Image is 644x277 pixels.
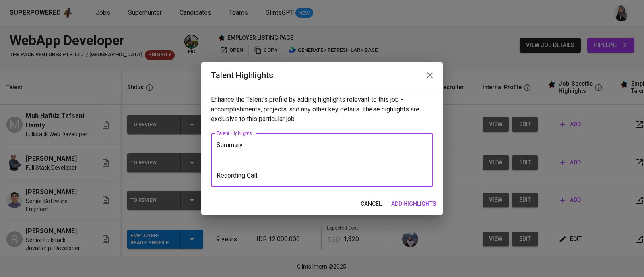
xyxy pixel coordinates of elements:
[211,95,433,124] p: Enhance the Talent's profile by adding highlights relevant to this job - accomplishments, project...
[388,197,440,211] button: add highlights
[391,199,436,209] span: add highlights
[217,141,427,179] textarea: Summary Recording Call:
[357,197,385,211] button: cancel
[211,69,433,82] h2: Talent Highlights
[361,199,382,209] span: cancel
